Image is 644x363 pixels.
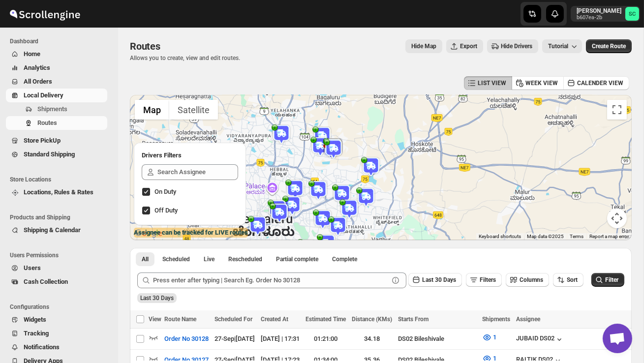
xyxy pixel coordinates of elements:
button: Sort [553,273,583,287]
span: Notifications [24,343,60,351]
span: On Duty [154,188,176,195]
span: 1 [493,333,496,341]
span: Created At [261,316,288,323]
img: ScrollEngine [8,1,82,26]
input: Search Assignee [157,164,238,180]
button: Filters [466,273,502,287]
span: WEEK VIEW [525,79,558,87]
span: Create Route [592,42,626,50]
button: Shipping & Calendar [6,223,107,237]
span: Users Permissions [10,251,111,259]
h2: Drivers Filters [142,151,238,160]
span: Tracking [24,330,49,337]
span: Configurations [10,303,111,311]
span: Filters [480,276,496,283]
button: Locations, Rules & Rates [6,185,107,199]
label: Assignee can be tracked for LIVE routes [134,228,248,238]
span: Off Duty [154,207,178,214]
span: Starts From [398,316,429,323]
button: Notifications [6,340,107,354]
span: Routes [37,119,57,126]
span: Cash Collection [24,278,68,285]
span: Shipping & Calendar [24,226,81,234]
span: Sort [567,276,578,283]
button: Map action label [405,39,442,53]
p: [PERSON_NAME] [577,7,621,15]
span: Store Locations [10,176,111,183]
span: Rescheduled [228,255,262,263]
button: Toggle fullscreen view [607,100,627,120]
span: Store PickUp [24,137,61,144]
text: SC [629,11,636,17]
button: Show street map [135,100,169,120]
button: Home [6,47,107,61]
div: [DATE] | 17:31 [261,334,300,344]
button: All routes [136,252,154,266]
span: Dashboard [10,37,111,45]
span: Products and Shipping [10,213,111,221]
span: Export [460,42,477,50]
span: Complete [332,255,357,263]
a: Terms (opens in new tab) [570,234,583,239]
span: Standard Shipping [24,151,75,158]
button: Hide Drivers [487,39,538,53]
span: Shipments [37,105,67,113]
span: Shipments [482,316,510,323]
button: Tutorial [542,39,582,53]
span: Columns [520,276,543,283]
img: Google [132,227,165,240]
button: Tracking [6,327,107,340]
span: Last 30 Days [140,295,174,302]
span: Route Name [164,316,196,323]
a: Open this area in Google Maps (opens a new window) [132,227,165,240]
span: Users [24,264,41,272]
button: WEEK VIEW [512,76,564,90]
span: Local Delivery [24,91,63,99]
div: 01:21:00 [306,334,346,344]
span: All [142,255,149,263]
span: Widgets [24,316,46,323]
button: All Orders [6,75,107,89]
button: Show satellite imagery [169,100,218,120]
span: Home [24,50,40,58]
button: Columns [506,273,549,287]
button: Users [6,261,107,275]
div: Open chat [603,324,632,353]
button: Routes [6,116,107,130]
span: Tutorial [548,43,568,50]
button: Create Route [586,39,632,53]
span: Order No 30128 [164,334,209,344]
button: 1 [476,330,502,345]
span: Hide Map [411,42,436,50]
span: Live [204,255,215,263]
span: Partial complete [276,255,318,263]
span: Routes [130,40,160,52]
div: 34.18 [352,334,392,344]
span: LIST VIEW [478,79,506,87]
button: Keyboard shortcuts [479,233,521,240]
button: LIST VIEW [464,76,512,90]
span: View [149,316,161,323]
button: CALENDER VIEW [563,76,629,90]
button: Map camera controls [607,209,627,228]
input: Press enter after typing | Search Eg. Order No 30128 [153,272,389,288]
button: Cash Collection [6,275,107,289]
span: Analytics [24,64,50,71]
span: Scheduled [162,255,190,263]
p: Allows you to create, view and edit routes. [130,54,240,62]
span: Sanjay chetri [625,7,639,21]
button: Filter [591,273,624,287]
button: User menu [571,6,640,22]
span: Hide Drivers [501,42,532,50]
button: Order No 30128 [158,331,215,347]
span: Scheduled For [215,316,252,323]
button: Analytics [6,61,107,75]
span: CALENDER VIEW [577,79,623,87]
span: 1 [493,355,496,362]
a: Report a map error [589,234,629,239]
span: Distance (KMs) [352,316,392,323]
button: JUBAID DS02 [516,334,564,344]
span: 27-Sep | [DATE] [215,335,255,342]
button: Export [446,39,483,53]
